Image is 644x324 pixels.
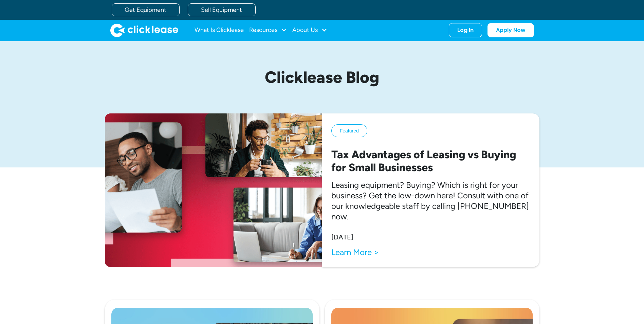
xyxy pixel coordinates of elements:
[112,3,180,16] a: Get Equipment
[331,180,530,222] p: Leasing equipment? Buying? Which is right for your business? Get the low-down here! Consult with ...
[331,233,353,241] div: [DATE]
[163,68,482,86] h1: Clicklease Blog
[331,247,379,257] a: Learn More >
[188,3,256,16] a: Sell Equipment
[487,23,534,37] a: Apply Now
[457,27,474,34] div: Log In
[340,127,359,134] div: Featured
[195,23,244,37] a: What Is Clicklease
[110,23,178,37] img: Clicklease logo
[331,148,530,174] h2: Tax Advantages of Leasing vs Buying for Small Businesses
